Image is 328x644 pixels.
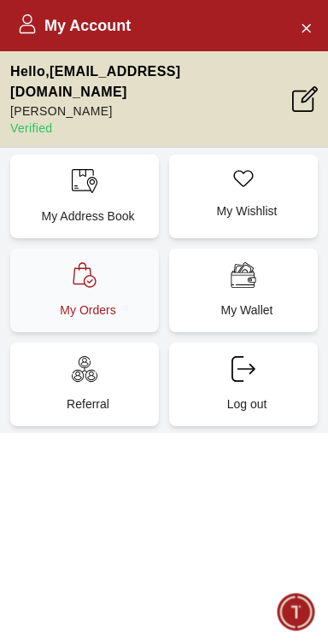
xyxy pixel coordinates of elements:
[183,395,311,413] p: Log out
[292,14,319,41] button: Close Account
[24,208,152,225] p: My Address Book
[10,102,292,120] p: [PERSON_NAME]
[24,302,152,319] p: My Orders
[17,14,131,38] h2: My Account
[183,302,311,319] p: My Wallet
[24,395,152,413] p: Referral
[183,202,311,220] p: My Wishlist
[278,594,315,631] div: Chat Widget
[10,120,292,137] p: Verified
[10,61,292,102] p: Hello , [EMAIL_ADDRESS][DOMAIN_NAME]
